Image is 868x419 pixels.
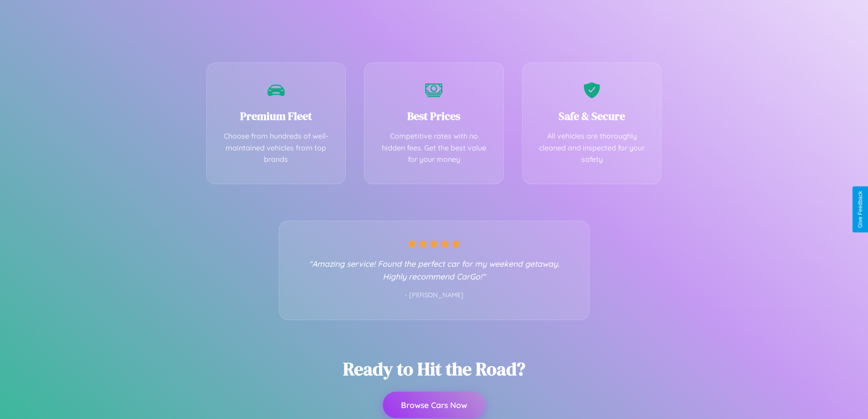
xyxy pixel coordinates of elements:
p: "Amazing service! Found the perfect car for my weekend getaway. Highly recommend CarGo!" [298,257,571,283]
h2: Ready to Hit the Road? [343,357,525,381]
p: - [PERSON_NAME] [298,290,571,301]
p: All vehicles are thoroughly cleaned and inspected for your safety [536,130,648,166]
h3: Safe & Secure [536,109,648,124]
p: Competitive rates with no hidden fees. Get the best value for your money [378,130,490,166]
h3: Premium Fleet [221,109,332,124]
button: Browse Cars Now [383,392,485,418]
div: Give Feedback [857,191,863,228]
h3: Best Prices [378,109,490,124]
p: Choose from hundreds of well-maintained vehicles from top brands [221,130,332,166]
